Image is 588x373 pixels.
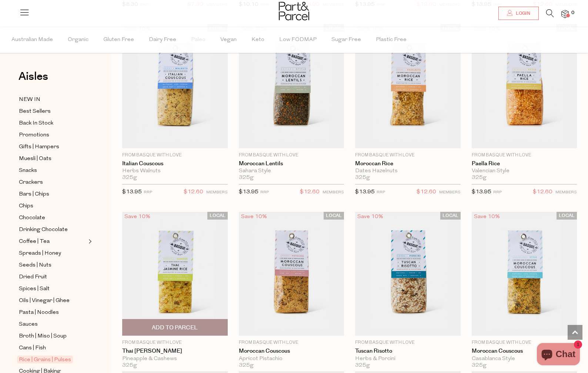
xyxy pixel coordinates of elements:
div: Herbs Walnuts [122,168,228,174]
a: Chips [19,201,86,211]
a: Back In Stock [19,119,86,128]
a: Thai [PERSON_NAME] [122,348,228,355]
span: 0 [569,10,576,16]
div: Herbs & Porcini [355,356,461,362]
img: Italian Couscous [122,24,228,148]
a: Snacks [19,166,86,175]
span: $13.95 [239,189,258,195]
a: Gifts | Hampers [19,142,86,152]
span: Dairy Free [149,27,176,53]
span: Best Sellers [19,107,51,116]
a: Paella Rice [472,160,577,167]
p: From Basque With Love [355,152,461,159]
small: MEMBERS [206,190,228,194]
span: Bars | Chips [19,190,49,199]
a: Bars | Chips [19,190,86,199]
p: From Basque With Love [239,152,344,159]
span: $12.60 [417,187,436,197]
a: Muesli | Oats [19,154,86,163]
span: Sauces [19,320,38,329]
a: Cans | Fish [19,343,86,353]
a: Moroccan Lentils [239,160,344,167]
div: Save 10% [239,212,269,222]
span: 325g [472,174,487,181]
span: $13.95 [122,189,142,195]
img: Moroccan Rice [355,24,461,148]
a: Aisles [19,71,48,89]
span: 325g [239,174,254,181]
span: Chips [19,202,33,211]
span: Coffee | Tea [19,237,50,246]
a: Login [498,7,539,20]
p: From Basque With Love [355,339,461,346]
p: From Basque With Love [122,339,228,346]
a: Moroccan Couscous [239,348,344,355]
small: RRP [260,190,269,194]
span: Broth | Miso | Soup [19,332,67,341]
span: Low FODMAP [279,27,317,53]
span: $12.60 [533,187,552,197]
a: Dried Fruit [19,272,86,282]
span: Spices | Salt [19,285,50,294]
small: RRP [377,190,385,194]
span: Sugar Free [331,27,361,53]
a: Spices | Salt [19,284,86,294]
img: Part&Parcel [279,2,309,20]
a: Sauces [19,320,86,329]
span: $13.95 [472,189,491,195]
small: MEMBERS [323,190,344,194]
div: Pineapple & Cashews [122,356,228,362]
a: Seeds | Nuts [19,261,86,270]
img: Moroccan Couscous [239,212,344,336]
span: Organic [68,27,88,53]
a: Crackers [19,178,86,187]
div: Valencian Style [472,168,577,174]
a: Best Sellers [19,107,86,116]
p: From Basque With Love [239,339,344,346]
span: Cans | Fish [19,344,46,353]
div: Save 10% [472,212,502,222]
span: Spreads | Honey [19,249,61,258]
span: Chocolate [19,214,45,223]
a: Chocolate [19,213,86,223]
span: NEW IN [19,95,40,104]
small: MEMBERS [439,190,461,194]
span: Plastic Free [376,27,407,53]
div: Dates Hazelnuts [355,168,461,174]
span: $12.60 [184,187,203,197]
a: Promotions [19,130,86,140]
a: 0 [561,10,569,18]
span: LOCAL [440,212,461,220]
span: Dried Fruit [19,273,47,282]
span: 325g [239,362,254,369]
span: Drinking Chocolate [19,226,68,234]
a: Drinking Chocolate [19,225,86,234]
span: Seeds | Nuts [19,261,51,270]
span: Back In Stock [19,119,53,128]
button: Add To Parcel [122,319,228,336]
span: 325g [355,174,370,181]
inbox-online-store-chat: Shopify online store chat [535,343,582,367]
a: Tuscan Risotto [355,348,461,355]
span: 325g [122,174,137,181]
a: Coffee | Tea [19,237,86,246]
a: NEW IN [19,95,86,104]
a: Rice | Grains | Pulses [19,355,86,364]
small: RRP [493,190,502,194]
small: MEMBERS [555,190,577,194]
span: Gluten Free [103,27,134,53]
a: Broth | Miso | Soup [19,332,86,341]
a: Moroccan Rice [355,160,461,167]
img: Moroccan Couscous [472,212,577,336]
a: Italian Couscous [122,160,228,167]
span: Promotions [19,131,49,140]
span: 325g [122,362,137,369]
div: Save 10% [355,212,385,222]
img: Paella Rice [472,24,577,148]
p: From Basque With Love [122,152,228,159]
span: LOCAL [207,212,228,220]
span: Rice | Grains | Pulses [17,356,73,363]
span: Add To Parcel [152,324,198,332]
span: Gifts | Hampers [19,143,59,152]
p: From Basque With Love [472,152,577,159]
